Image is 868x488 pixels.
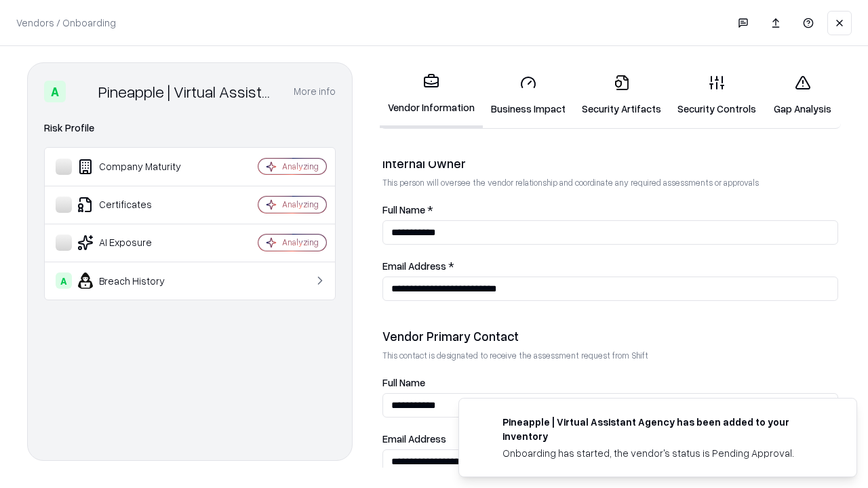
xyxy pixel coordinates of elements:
div: Certificates [56,197,218,213]
a: Security Controls [669,64,764,127]
p: Vendors / Onboarding [16,16,116,30]
label: Email Address [382,434,838,444]
img: Pineapple | Virtual Assistant Agency [71,81,93,102]
div: Analyzing [282,237,319,248]
div: A [44,81,66,102]
label: Full Name * [382,205,838,215]
div: Risk Profile [44,120,336,136]
div: Breach History [56,272,218,289]
p: This contact is designated to receive the assessment request from Shift [382,350,838,361]
p: This person will oversee the vendor relationship and coordinate any required assessments or appro... [382,177,838,188]
div: Internal Owner [382,155,838,171]
div: Company Maturity [56,159,218,175]
a: Vendor Information [380,62,483,128]
label: Email Address * [382,261,838,271]
div: Pineapple | Virtual Assistant Agency [98,81,277,102]
div: AI Exposure [56,235,218,251]
div: Vendor Primary Contact [382,328,838,344]
div: A [56,272,72,289]
img: trypineapple.com [475,415,492,431]
button: More info [294,79,336,104]
div: Analyzing [282,199,319,210]
a: Business Impact [483,64,574,127]
div: Onboarding has started, the vendor's status is Pending Approval. [502,446,824,460]
a: Gap Analysis [764,64,841,127]
label: Full Name [382,378,838,388]
div: Pineapple | Virtual Assistant Agency has been added to your inventory [502,415,824,443]
a: Security Artifacts [574,64,669,127]
div: Analyzing [282,161,319,172]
